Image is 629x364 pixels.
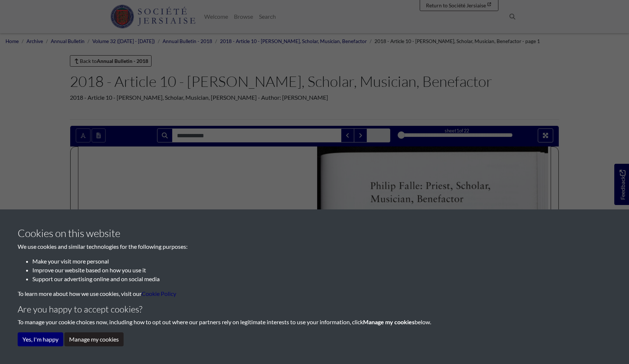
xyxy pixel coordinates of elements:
h3: Cookies on this website [18,227,611,240]
p: To learn more about how we use cookies, visit our [18,289,611,298]
p: To manage your cookie choices now, including how to opt out where our partners rely on legitimate... [18,318,611,326]
li: Support our advertising online and on social media [32,275,611,283]
button: Manage my cookies [64,332,124,346]
li: Improve our website based on how you use it [32,266,611,275]
a: learn more about cookies [142,290,176,297]
li: Make your visit more personal [32,257,611,266]
p: We use cookies and similar technologies for the following purposes: [18,242,611,251]
h4: Are you happy to accept cookies? [18,304,611,315]
strong: Manage my cookies [363,318,415,325]
button: Yes, I'm happy [18,332,63,346]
